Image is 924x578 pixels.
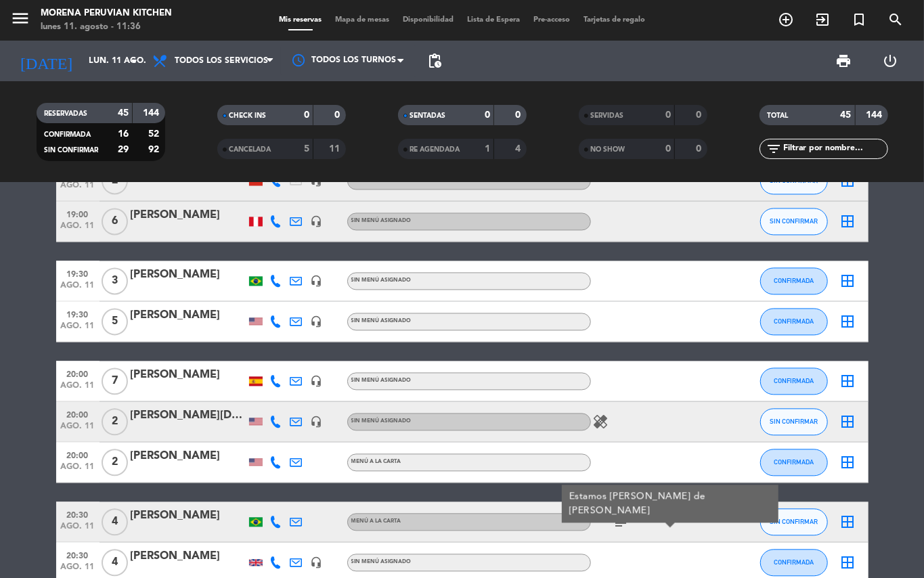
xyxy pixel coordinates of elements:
[485,110,490,120] strong: 0
[311,376,323,388] i: headset_mic
[814,12,831,28] i: exit_to_app
[45,147,99,154] span: SIN CONFIRMAR
[102,368,128,395] span: 7
[10,8,30,33] button: menu
[61,366,95,382] span: 20:00
[774,459,814,466] span: CONFIRMADA
[311,275,323,288] i: headset_mic
[143,108,162,118] strong: 144
[61,422,95,438] span: ago. 11
[229,112,267,119] span: CHECK INS
[148,145,162,154] strong: 92
[311,216,323,228] i: headset_mic
[148,129,162,139] strong: 52
[304,144,309,154] strong: 5
[760,449,828,476] button: CONFIRMADA
[410,146,460,153] span: RE AGENDADA
[328,16,396,24] span: Mapa de mesas
[61,266,95,282] span: 19:30
[351,419,412,424] span: Sin menú asignado
[770,218,818,225] span: SIN CONFIRMAR
[131,267,246,284] div: [PERSON_NAME]
[311,416,323,428] i: headset_mic
[118,145,129,154] strong: 29
[774,559,814,566] span: CONFIRMADA
[272,16,328,24] span: Mis reservas
[102,409,128,436] span: 2
[783,141,887,156] input: Filtrar por nombre...
[840,514,856,531] i: border_all
[351,378,412,384] span: Sin menú asignado
[351,319,412,324] span: Sin menú asignado
[836,53,852,69] span: print
[665,144,671,154] strong: 0
[591,146,625,153] span: NO SHOW
[840,555,856,571] i: border_all
[760,309,828,336] button: CONFIRMADA
[61,548,95,563] span: 20:30
[351,560,412,565] span: Sin menú asignado
[311,316,323,328] i: headset_mic
[768,112,789,119] span: TOTAL
[760,409,828,436] button: SIN CONFIRMAR
[102,208,128,236] span: 6
[61,407,95,422] span: 20:00
[351,178,412,183] span: Sin menú asignado
[696,110,704,120] strong: 0
[61,282,95,297] span: ago. 11
[840,414,856,430] i: border_all
[426,53,443,69] span: pending_actions
[118,108,129,118] strong: 45
[351,460,401,465] span: MENÚ A LA CARTA
[351,219,412,224] span: Sin menú asignado
[102,309,128,336] span: 5
[126,53,142,69] i: arrow_drop_down
[351,278,412,284] span: Sin menú asignado
[102,268,128,295] span: 3
[311,557,323,569] i: headset_mic
[760,509,828,536] button: SIN CONFIRMAR
[577,16,652,24] span: Tarjetas de regalo
[866,110,885,120] strong: 144
[774,318,814,326] span: CONFIRMADA
[760,368,828,395] button: CONFIRMADA
[774,277,814,285] span: CONFIRMADA
[131,307,246,325] div: [PERSON_NAME]
[665,110,671,120] strong: 0
[527,16,577,24] span: Pre-acceso
[131,508,246,525] div: [PERSON_NAME]
[851,12,867,28] i: turned_in_not
[774,378,814,385] span: CONFIRMADA
[45,131,91,138] span: CONFIRMADA
[41,7,172,20] div: Morena Peruvian Kitchen
[351,519,401,525] span: MENÚ A LA CARTA
[460,16,527,24] span: Lista de Espera
[304,110,309,120] strong: 0
[760,208,828,236] button: SIN CONFIRMAR
[841,110,852,120] strong: 45
[770,418,818,426] span: SIN CONFIRMAR
[883,53,899,69] i: power_settings_new
[770,518,818,526] span: SIN CONFIRMAR
[840,455,856,471] i: border_all
[760,550,828,577] button: CONFIRMADA
[61,447,95,463] span: 20:00
[696,144,704,154] strong: 0
[102,550,128,577] span: 4
[131,407,246,425] div: [PERSON_NAME][DEMOGRAPHIC_DATA]
[766,141,783,157] i: filter_list
[102,449,128,476] span: 2
[569,490,771,518] div: Estamos [PERSON_NAME] de [PERSON_NAME]
[131,367,246,384] div: [PERSON_NAME]
[485,144,490,154] strong: 1
[61,523,95,538] span: ago. 11
[396,16,460,24] span: Disponibilidad
[131,207,246,225] div: [PERSON_NAME]
[61,206,95,222] span: 19:00
[102,509,128,536] span: 4
[229,146,271,153] span: CANCELADA
[591,112,624,119] span: SERVIDAS
[334,110,343,120] strong: 0
[10,8,30,28] i: menu
[41,20,172,34] div: lunes 11. agosto - 11:36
